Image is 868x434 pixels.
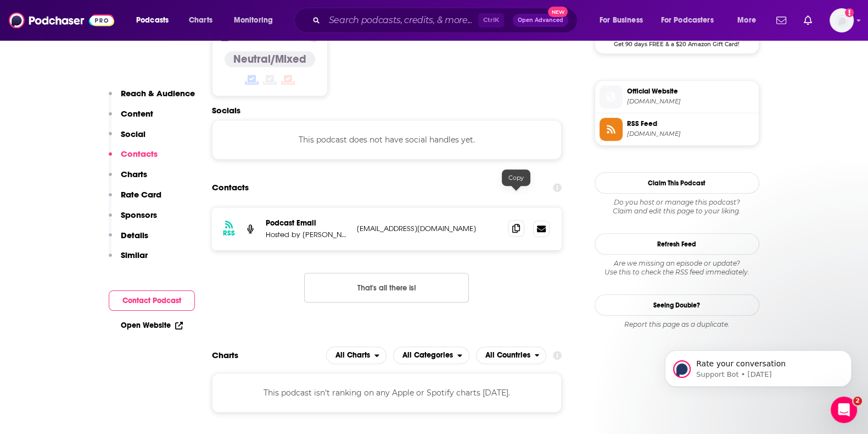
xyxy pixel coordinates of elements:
[393,347,469,364] button: open menu
[212,105,562,116] h2: Socials
[109,129,145,149] button: Social
[335,351,370,359] span: All Charts
[234,13,273,28] span: Monitoring
[595,259,759,277] div: Are we missing an episode or update? Use this to check the RSS feed immediately.
[121,321,183,330] a: Open Website
[212,373,562,413] div: This podcast isn't ranking on any Apple or Spotify charts [DATE].
[853,397,862,405] span: 2
[600,85,754,108] a: Official Website[DOMAIN_NAME]
[109,290,195,311] button: Contact Podcast
[189,13,212,28] span: Charts
[121,189,161,200] p: Rate Card
[627,86,754,96] span: Official Website
[121,210,157,220] p: Sponsors
[182,12,219,29] a: Charts
[121,149,158,159] p: Contacts
[476,347,547,364] button: open menu
[730,12,770,29] button: open menu
[595,172,759,194] button: Claim This Podcast
[595,198,759,216] div: Claim and edit this page to your liking.
[109,88,195,108] button: Reach & Audience
[212,350,238,360] h2: Charts
[627,97,754,106] span: womengovernancetrailblazers.buzzsprout.com
[737,13,756,28] span: More
[476,347,547,364] h2: Countries
[121,230,148,240] p: Details
[402,351,453,359] span: All Categories
[831,397,857,423] iframe: Intercom live chat
[513,14,568,27] button: Open AdvancedNew
[592,12,657,29] button: open menu
[121,108,153,119] p: Content
[654,12,730,29] button: open menu
[212,177,249,198] h2: Contacts
[830,8,854,32] button: Show profile menu
[600,13,643,28] span: For Business
[121,88,195,98] p: Reach & Audience
[223,229,235,238] h3: RSS
[121,250,148,260] p: Similar
[266,218,348,228] p: Podcast Email
[109,230,148,250] button: Details
[136,13,169,28] span: Podcasts
[595,198,759,207] span: Do you host or manage this podcast?
[226,12,287,29] button: open menu
[109,189,161,210] button: Rate Card
[326,347,387,364] h2: Platforms
[9,10,114,31] img: Podchaser - Follow, Share and Rate Podcasts
[478,13,504,28] span: Ctrl K
[128,12,183,29] button: open menu
[109,108,153,129] button: Content
[595,35,759,48] span: Get 90 days FREE & a $20 Amazon Gift Card!
[595,294,759,316] a: Seeing Double?
[648,327,868,404] iframe: Intercom notifications message
[109,250,148,270] button: Similar
[772,11,791,30] a: Show notifications dropdown
[661,13,714,28] span: For Podcasters
[121,129,145,139] p: Social
[799,11,816,30] a: Show notifications dropdown
[595,320,759,329] div: Report this page as a duplicate.
[109,169,147,189] button: Charts
[324,12,478,29] input: Search podcasts, credits, & more...
[845,8,854,17] svg: Add a profile image
[304,273,469,303] button: Nothing here.
[233,52,306,66] h4: Neutral/Mixed
[212,120,562,160] div: This podcast does not have social handles yet.
[627,119,754,129] span: RSS Feed
[502,169,530,186] div: Copy
[121,169,147,179] p: Charts
[595,2,759,47] a: Buzzsprout Deal: Get 90 days FREE & a $20 Amazon Gift Card!
[109,149,158,169] button: Contacts
[357,224,500,233] p: [EMAIL_ADDRESS][DOMAIN_NAME]
[627,130,754,138] span: feeds.buzzsprout.com
[595,233,759,255] button: Refresh Feed
[548,7,568,17] span: New
[600,118,754,141] a: RSS Feed[DOMAIN_NAME]
[485,351,530,359] span: All Countries
[830,8,854,32] img: User Profile
[393,347,469,364] h2: Categories
[830,8,854,32] span: Logged in as AlkaNara
[326,347,387,364] button: open menu
[109,210,157,230] button: Sponsors
[305,8,588,33] div: Search podcasts, credits, & more...
[518,18,563,23] span: Open Advanced
[266,230,348,239] p: Hosted by [PERSON_NAME] and [PERSON_NAME]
